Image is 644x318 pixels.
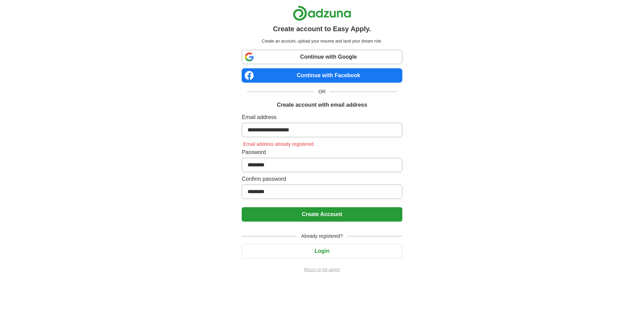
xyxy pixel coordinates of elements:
h1: Create account with email address [277,101,367,109]
a: Continue with Facebook [242,68,402,83]
span: Email address already registered. [242,141,316,147]
label: Password [242,148,402,156]
label: Email address [242,113,402,121]
span: Already registered? [297,233,347,240]
button: Create Account [242,207,402,222]
a: Continue with Google [242,50,402,64]
img: Adzuna logo [293,5,351,21]
a: Return to job advert [242,267,402,273]
span: OR [314,88,330,95]
p: Create an account, upload your resume and land your dream role. [243,38,401,44]
label: Confirm password [242,175,402,183]
a: Login [242,248,402,254]
h1: Create account to Easy Apply. [273,24,371,34]
button: Login [242,244,402,258]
